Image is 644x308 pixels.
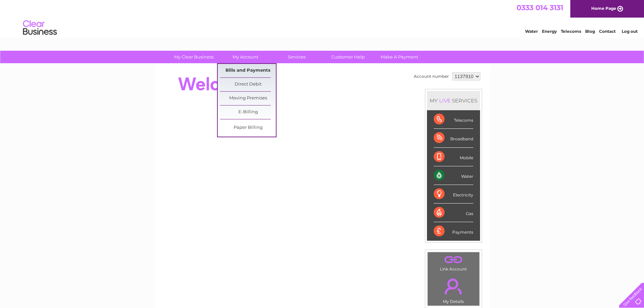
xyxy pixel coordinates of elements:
[434,110,473,129] div: Telecoms
[429,254,478,266] a: .
[23,18,57,38] img: logo.png
[434,222,473,240] div: Payments
[542,29,557,34] a: Energy
[434,129,473,147] div: Broadband
[320,51,376,63] a: Customer Help
[427,252,480,273] td: Link Account
[166,51,222,63] a: My Clear Business
[434,204,473,222] div: Gas
[429,275,478,298] a: .
[217,51,273,63] a: My Account
[163,4,482,33] div: Clear Business is a trading name of Verastar Limited (registered in [GEOGRAPHIC_DATA] No. 3667643...
[427,273,480,306] td: My Details
[412,71,451,82] td: Account number
[220,121,276,135] a: Paper Billing
[434,148,473,166] div: Mobile
[220,64,276,77] a: Bills and Payments
[269,51,325,63] a: Services
[434,185,473,204] div: Electricity
[438,97,452,104] div: LIVE
[427,91,480,110] div: MY SERVICES
[585,29,595,34] a: Blog
[220,92,276,105] a: Moving Premises
[525,29,538,34] a: Water
[561,29,581,34] a: Telecoms
[220,78,276,91] a: Direct Debit
[517,3,563,12] a: 0333 014 3131
[622,29,638,34] a: Log out
[372,51,427,63] a: Make A Payment
[220,105,276,119] a: E-Billing
[599,29,616,34] a: Contact
[434,166,473,185] div: Water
